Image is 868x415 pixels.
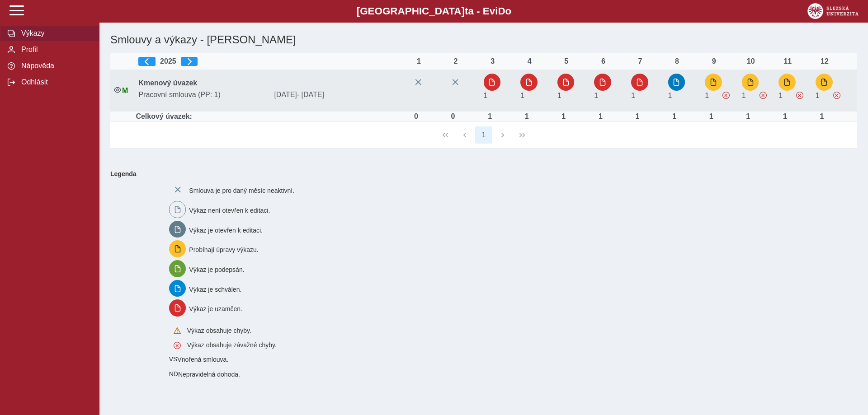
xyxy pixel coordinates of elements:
div: 1 [410,57,428,65]
span: o [505,5,512,17]
span: Úvazek : 8 h / den. 40 h / týden. [520,92,524,99]
span: [DATE] [270,91,406,99]
span: Odhlásit [19,78,92,86]
div: 5 [557,57,576,65]
span: Úvazek : 8 h / den. 40 h / týden. [484,92,488,99]
div: Úvazek : 8 h / den. 40 h / týden. [628,112,646,121]
div: Úvazek : 8 h / den. 40 h / týden. [739,112,757,121]
div: 11 [778,57,797,65]
div: 2025 [138,57,402,66]
div: Úvazek : [407,112,425,121]
span: Výkaz obsahuje závažné chyby. [722,92,730,99]
span: Vnořená smlouva. [177,356,228,363]
div: 9 [705,57,723,65]
div: Úvazek : 8 h / den. 40 h / týden. [481,112,499,121]
div: 4 [520,57,538,65]
div: Úvazek : 8 h / den. 40 h / týden. [665,112,684,121]
span: t [465,5,468,17]
span: Výkaz je uzamčen. [189,305,242,312]
span: Úvazek : 8 h / den. 40 h / týden. [816,92,820,99]
button: 1 [475,126,492,144]
span: Úvazek : 8 h / den. 40 h / týden. [631,92,635,99]
h1: Smlouvy a výkazy - [PERSON_NAME] [107,30,735,50]
b: Legenda [107,167,854,181]
div: Úvazek : 8 h / den. 40 h / týden. [776,112,794,121]
div: 6 [594,57,612,65]
div: 8 [668,57,686,65]
span: - [DATE] [297,91,324,98]
b: [GEOGRAPHIC_DATA] a - Evi [27,5,841,17]
span: Výkaz obsahuje závažné chyby. [187,341,277,349]
div: 7 [631,57,649,65]
span: Výkaz obsahuje chyby. [187,327,251,334]
span: Výkaz obsahuje závažné chyby. [833,92,840,99]
div: 3 [484,57,502,65]
span: Výkazy [19,29,92,37]
b: Kmenový úvazek [138,79,197,87]
div: Úvazek : 8 h / den. 40 h / týden. [591,112,609,121]
div: 10 [742,57,760,65]
span: Úvazek : 8 h / den. 40 h / týden. [742,92,746,99]
span: D [498,5,505,17]
div: 2 [447,57,465,65]
div: Úvazek : [444,112,462,121]
span: Úvazek : 8 h / den. 40 h / týden. [594,92,598,99]
div: 12 [816,57,834,65]
span: Pracovní smlouva (PP: 1) [135,91,270,99]
div: Úvazek : 8 h / den. 40 h / týden. [813,112,831,121]
i: Smlouva je aktivní [114,86,121,93]
span: Úvazek : 8 h / den. 40 h / týden. [557,92,561,99]
img: logo_web_su.png [807,3,859,19]
span: Úvazek : 8 h / den. 40 h / týden. [705,92,709,99]
span: Smlouva vnořená do kmene [169,370,178,378]
span: Výkaz obsahuje závažné chyby. [759,92,767,99]
div: Úvazek : 8 h / den. 40 h / týden. [518,112,536,121]
div: Úvazek : 8 h / den. 40 h / týden. [702,112,720,121]
span: Probíhají úpravy výkazu. [189,246,258,253]
span: Úvazek : 8 h / den. 40 h / týden. [668,92,672,99]
span: Výkaz obsahuje závažné chyby. [796,92,803,99]
span: Smlouva vnořená do kmene [169,355,178,363]
span: Výkaz je otevřen k editaci. [189,226,263,233]
span: Výkaz je schválen. [189,285,241,293]
span: Smlouva je pro daný měsíc neaktivní. [189,187,294,194]
span: Výkaz není otevřen k editaci. [189,207,270,214]
span: Profil [19,46,92,54]
span: Úvazek : 8 h / den. 40 h / týden. [778,92,783,99]
span: Údaje souhlasí s údaji v Magionu [122,87,128,94]
span: Nepravidelná dohoda. [178,371,240,378]
div: Úvazek : 8 h / den. 40 h / týden. [555,112,573,121]
td: Celkový úvazek: [135,112,406,122]
span: Výkaz je podepsán. [189,266,244,273]
span: Nápověda [19,62,92,70]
